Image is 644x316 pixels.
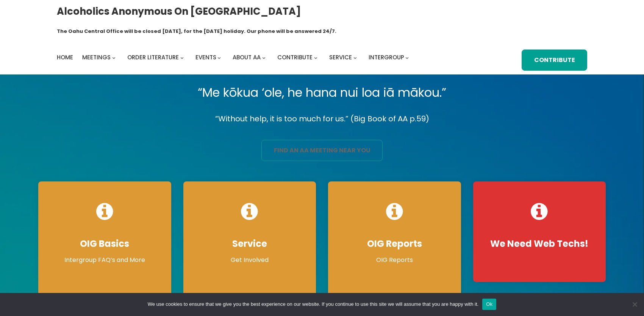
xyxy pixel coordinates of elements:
[482,299,496,310] button: Ok
[46,256,164,265] p: Intergroup FAQ’s and More
[32,112,612,125] p: “Without help, it is too much for us.” (Big Book of AA p.59)
[32,82,612,103] p: “Me kōkua ‘ole, he hana nui loa iā mākou.”
[82,52,111,63] a: Meetings
[369,52,404,63] a: Intergroup
[112,56,116,59] button: Meetings submenu
[369,53,404,61] span: Intergroup
[262,56,266,59] button: About AA submenu
[57,52,411,63] nav: Intergroup
[127,53,179,61] span: Order Literature
[631,301,638,308] span: No
[57,3,301,20] a: Alcoholics Anonymous on [GEOGRAPHIC_DATA]
[57,53,73,61] span: Home
[405,56,409,59] button: Intergroup submenu
[195,52,216,63] a: Events
[57,52,73,63] a: Home
[277,53,313,61] span: Contribute
[46,238,164,249] h4: OIG Basics
[195,53,216,61] span: Events
[57,28,336,35] h1: The Oahu Central Office will be closed [DATE], for the [DATE] holiday. Our phone will be answered...
[217,56,221,59] button: Events submenu
[329,53,352,61] span: Service
[261,140,383,161] a: find an aa meeting near you
[233,53,261,61] span: About AA
[233,52,261,63] a: About AA
[277,52,313,63] a: Contribute
[191,238,309,249] h4: Service
[336,256,453,265] p: OIG Reports
[329,52,352,63] a: Service
[481,238,599,249] h4: We Need Web Techs!
[522,50,587,71] a: Contribute
[180,56,184,59] button: Order Literature submenu
[191,256,309,265] p: Get Involved
[314,56,317,59] button: Contribute submenu
[336,238,453,249] h4: OIG Reports
[148,301,478,308] span: We use cookies to ensure that we give you the best experience on our website. If you continue to ...
[353,56,357,59] button: Service submenu
[82,53,111,61] span: Meetings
